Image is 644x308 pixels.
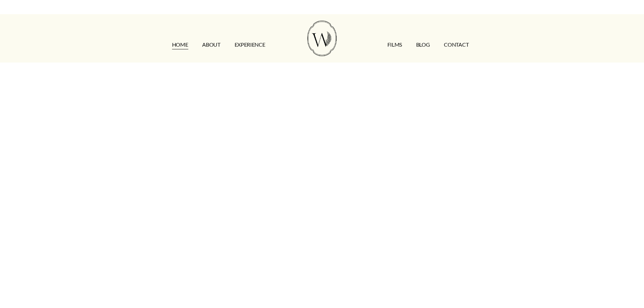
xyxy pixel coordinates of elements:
[202,39,220,50] a: ABOUT
[235,39,265,50] a: EXPERIENCE
[307,21,336,56] img: Wild Fern Weddings
[444,39,469,50] a: CONTACT
[387,39,402,50] a: FILMS
[172,39,188,50] a: HOME
[416,39,430,50] a: Blog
